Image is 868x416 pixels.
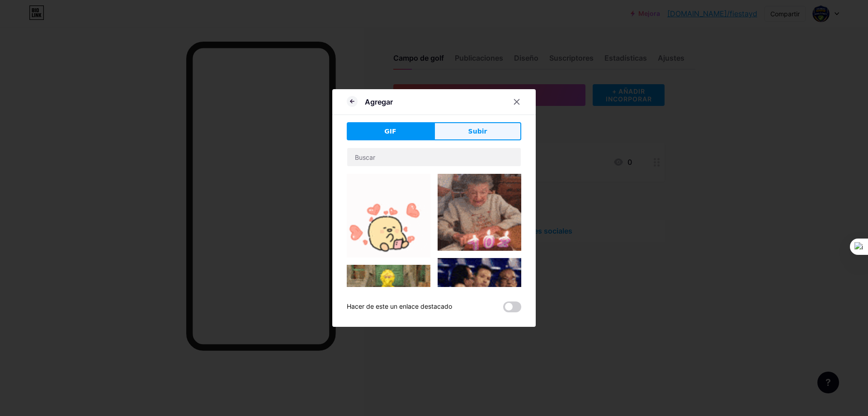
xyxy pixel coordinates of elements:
img: Gihpy [347,265,430,329]
img: Gihpy [438,258,521,342]
img: Gihpy [347,174,430,258]
font: Hacer de este un enlace destacado [347,302,452,310]
button: Subir [434,122,521,140]
input: Buscar [347,148,521,166]
img: Gihpy [438,174,521,251]
font: Agregar [365,97,393,106]
button: GIF [347,122,434,140]
font: Subir [468,128,487,135]
font: GIF [384,128,396,135]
